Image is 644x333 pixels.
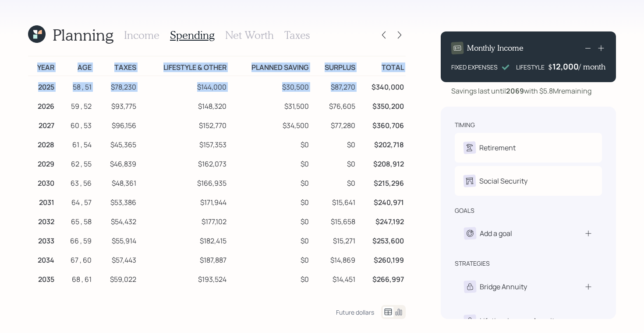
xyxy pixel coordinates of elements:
[357,134,406,153] td: $202,718
[516,62,545,72] div: LIFESTYLE
[138,249,228,268] td: $187,887
[138,56,228,76] td: Lifestyle & Other
[455,121,475,129] div: timing
[28,114,56,134] td: 2027
[93,114,138,134] td: $96,156
[28,153,56,172] td: 2029
[455,259,490,268] div: strategies
[548,62,552,72] h4: $
[579,62,605,72] h4: / month
[311,95,357,114] td: $76,605
[93,134,138,153] td: $45,365
[56,230,93,249] td: 66 , 59
[124,29,159,42] h3: Income
[228,114,311,134] td: $34,500
[93,249,138,268] td: $57,443
[138,211,228,230] td: $177,102
[228,172,311,191] td: $0
[138,191,228,211] td: $171,944
[28,172,56,191] td: 2030
[28,211,56,230] td: 2032
[467,43,524,53] h4: Monthly Income
[138,172,228,191] td: $166,935
[56,114,93,134] td: 60 , 53
[506,86,524,96] b: 2069
[357,153,406,172] td: $208,912
[311,288,357,307] td: $0
[56,134,93,153] td: 61 , 54
[228,134,311,153] td: $0
[552,61,579,72] div: 12,000
[225,29,274,42] h3: Net Worth
[357,191,406,211] td: $240,971
[93,288,138,307] td: $35,942
[228,153,311,172] td: $0
[93,76,138,96] td: $78,230
[28,76,56,96] td: 2025
[228,211,311,230] td: $0
[93,230,138,249] td: $55,914
[311,56,357,76] td: Surplus
[311,230,357,249] td: $15,271
[336,308,374,316] div: Future dollars
[93,268,138,288] td: $59,022
[138,114,228,134] td: $152,770
[479,142,516,153] div: Retirement
[56,95,93,114] td: 59 , 52
[311,211,357,230] td: $15,658
[480,316,558,326] div: Lifetime Income Annuity
[228,268,311,288] td: $0
[357,288,406,307] td: $235,272
[138,134,228,153] td: $157,353
[56,153,93,172] td: 62 , 55
[357,268,406,288] td: $266,997
[56,172,93,191] td: 63 , 56
[451,62,498,72] div: FIXED EXPENSES
[138,76,228,96] td: $144,000
[479,176,527,186] div: Social Security
[311,172,357,191] td: $0
[311,76,357,96] td: $87,270
[56,211,93,230] td: 65 , 58
[56,56,93,76] td: Age
[28,191,56,211] td: 2031
[56,76,93,96] td: 58 , 51
[357,211,406,230] td: $247,192
[93,95,138,114] td: $93,775
[138,153,228,172] td: $162,073
[311,249,357,268] td: $14,869
[284,29,310,42] h3: Taxes
[357,249,406,268] td: $260,199
[56,249,93,268] td: 67 , 60
[357,172,406,191] td: $215,296
[311,134,357,153] td: $0
[311,114,357,134] td: $77,280
[138,288,228,307] td: $199,330
[228,56,311,76] td: Planned Saving
[53,25,113,44] h1: Planning
[138,95,228,114] td: $148,320
[28,249,56,268] td: 2034
[228,76,311,96] td: $30,500
[357,95,406,114] td: $350,200
[228,249,311,268] td: $0
[28,288,56,307] td: 2036
[93,211,138,230] td: $54,432
[455,206,474,215] div: goals
[93,153,138,172] td: $46,839
[480,228,512,239] div: Add a goal
[28,56,56,76] td: Year
[357,114,406,134] td: $360,706
[311,268,357,288] td: $14,451
[28,268,56,288] td: 2035
[228,288,311,307] td: $0
[28,95,56,114] td: 2026
[56,288,93,307] td: 69 , 62
[357,230,406,249] td: $253,600
[311,153,357,172] td: $0
[28,230,56,249] td: 2033
[170,29,215,42] h3: Spending
[357,56,406,76] td: Total
[311,191,357,211] td: $15,641
[228,95,311,114] td: $31,500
